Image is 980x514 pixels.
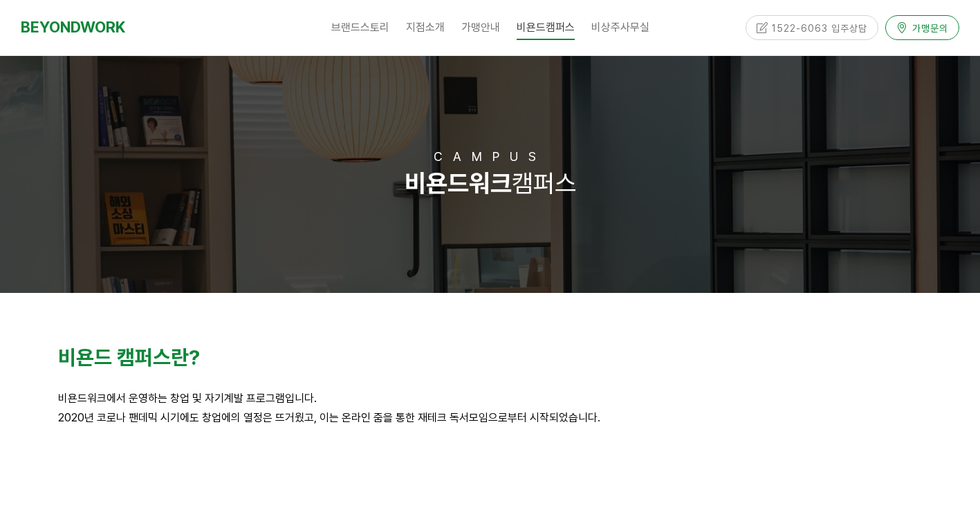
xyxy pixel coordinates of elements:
a: BEYONDWORK [21,15,125,40]
span: 비상주사무실 [591,21,649,34]
a: 가맹문의 [885,15,959,39]
a: 브랜드스토리 [323,10,398,45]
span: 가맹안내 [461,21,500,34]
strong: 비욘드워크 [405,169,512,198]
span: 지점소개 [406,21,445,34]
span: 비욘드 [58,345,112,370]
span: 가맹문의 [908,21,948,35]
span: 란? [171,345,200,370]
p: 비욘드워크에서 운영하는 창업 및 자기계발 프로그램입니다. [58,389,923,408]
strong: 캠퍼스 [117,345,171,370]
span: 비욘드캠퍼스 [517,15,575,40]
a: 지점소개 [398,10,453,45]
span: CAMPUS [434,149,546,164]
a: 비욘드캠퍼스 [508,10,583,45]
span: 브랜드스토리 [331,21,389,34]
span: 캠퍼스 [405,169,576,198]
p: 2020년 코로나 팬데믹 시기에도 창업에의 열정은 뜨거웠고, 이는 온라인 줌을 통한 재테크 독서모임으로부터 시작되었습니다. [58,408,923,427]
a: 비상주사무실 [583,10,658,45]
a: 가맹안내 [453,10,508,45]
